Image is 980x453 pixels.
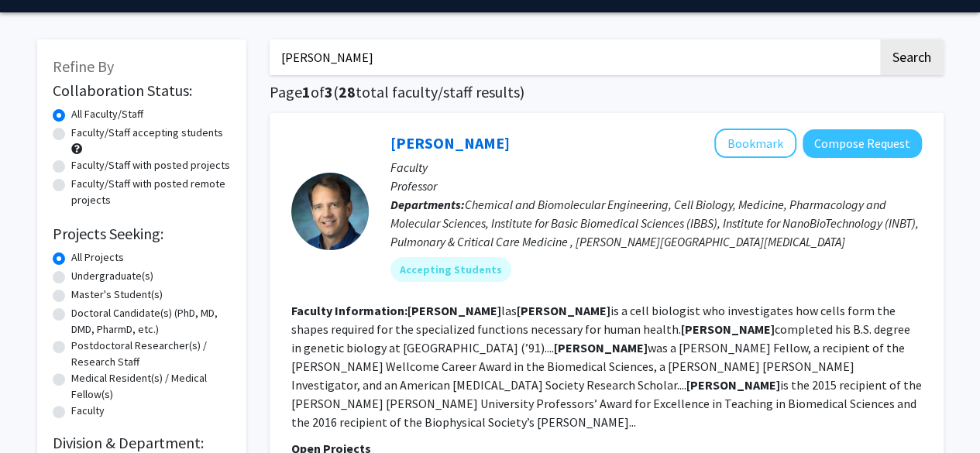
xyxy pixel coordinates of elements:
h2: Projects Seeking: [53,225,231,243]
label: Faculty/Staff with posted projects [71,157,230,173]
label: Faculty/Staff accepting students [71,125,223,141]
label: Undergraduate(s) [71,268,153,284]
label: Master's Student(s) [71,287,163,303]
a: [PERSON_NAME] [390,133,510,153]
h2: Division & Department: [53,434,231,452]
iframe: Chat [12,383,66,441]
span: Chemical and Biomolecular Engineering, Cell Biology, Medicine, Pharmacology and Molecular Science... [390,197,919,249]
b: Faculty Information: [291,303,407,318]
b: [PERSON_NAME] [681,321,775,337]
b: [PERSON_NAME] [686,377,780,393]
label: Faculty [71,403,105,419]
input: Search Keywords [270,39,878,75]
h1: Page of ( total faculty/staff results) [270,83,944,101]
button: Add Doug Robinson to Bookmarks [714,129,796,158]
span: Refine By [53,57,114,76]
p: Faculty [390,158,922,177]
button: Compose Request to Doug Robinson [803,129,922,158]
mat-chip: Accepting Students [390,257,511,282]
label: All Projects [71,249,124,266]
p: Professor [390,177,922,195]
span: 1 [302,82,311,101]
fg-read-more: las is a cell biologist who investigates how cells form the shapes required for the specialized f... [291,303,922,430]
label: Faculty/Staff with posted remote projects [71,176,231,208]
span: 3 [325,82,333,101]
button: Search [880,39,944,75]
b: [PERSON_NAME] [517,303,610,318]
b: Departments: [390,197,465,212]
b: [PERSON_NAME] [407,303,501,318]
h2: Collaboration Status: [53,81,231,100]
span: 28 [339,82,356,101]
label: Medical Resident(s) / Medical Fellow(s) [71,370,231,403]
label: Doctoral Candidate(s) (PhD, MD, DMD, PharmD, etc.) [71,305,231,338]
b: [PERSON_NAME] [554,340,648,355]
label: Postdoctoral Researcher(s) / Research Staff [71,338,231,370]
label: All Faculty/Staff [71,106,143,122]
